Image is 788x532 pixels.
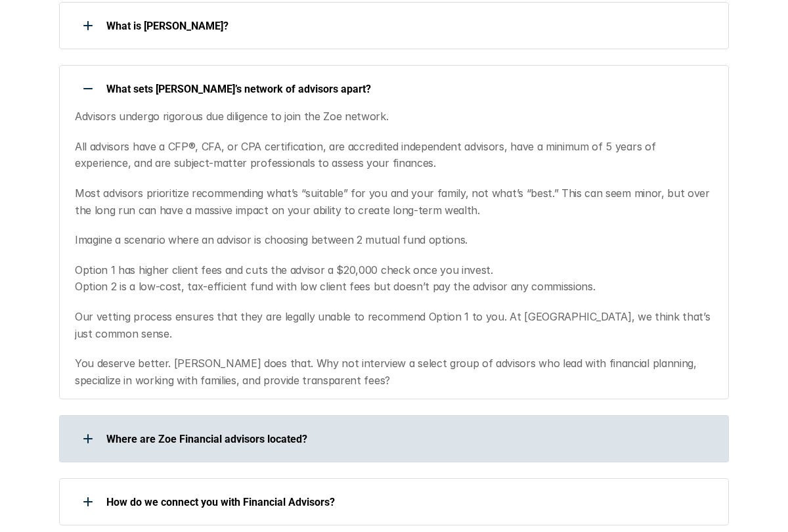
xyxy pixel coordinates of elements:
[75,232,712,249] p: Imagine a scenario where an advisor is choosing between 2 mutual fund options.
[75,262,712,296] p: Option 1 has higher client fees and cuts the advisor a $20,000 check once you invest. Option 2 is...
[106,83,712,95] p: What sets [PERSON_NAME]’s network of advisors apart?
[106,496,712,508] p: How do we connect you with Financial Advisors?
[75,185,712,219] p: Most advisors prioritize recommending what’s “suitable” for you and your family, not what’s “best...
[106,20,712,32] p: What is [PERSON_NAME]?
[75,355,712,389] p: You deserve better. [PERSON_NAME] does that. Why not interview a select group of advisors who lea...
[75,309,712,342] p: Our vetting process ensures that they are legally unable to recommend Option 1 to you. At [GEOGRA...
[75,108,712,125] p: Advisors undergo rigorous due diligence to join the Zoe network.
[75,139,712,172] p: All advisors have a CFP®, CFA, or CPA certification, are accredited independent advisors, have a ...
[106,433,712,445] p: Where are Zoe Financial advisors located?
